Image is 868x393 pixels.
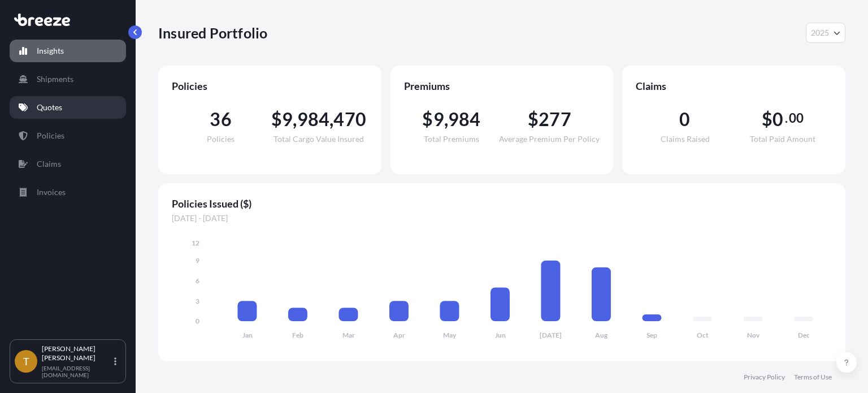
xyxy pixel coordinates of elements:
span: 2025 [811,27,829,38]
tspan: 9 [196,256,199,265]
p: Insured Portfolio [158,24,267,42]
span: Claims Raised [661,135,710,143]
span: Total Premiums [424,135,479,143]
tspan: Nov [747,331,760,339]
span: $ [528,110,539,128]
span: Total Paid Amount [750,135,815,143]
span: 9 [433,110,444,128]
span: [DATE] - [DATE] [172,213,832,224]
p: Claims [37,158,61,170]
tspan: Apr [393,331,405,339]
span: 0 [679,110,690,128]
a: Privacy Policy [744,373,785,382]
a: Terms of Use [794,373,832,382]
span: 984 [448,110,481,128]
span: Premiums [404,79,600,93]
tspan: 6 [196,277,199,285]
span: 00 [789,114,804,123]
span: T [23,356,29,367]
a: Insights [10,40,126,62]
span: 9 [282,110,293,128]
tspan: Oct [697,331,709,339]
p: Invoices [37,187,66,198]
tspan: Sep [646,331,657,339]
span: Policies Issued ($) [172,197,832,210]
a: Claims [10,153,126,175]
span: $ [422,110,433,128]
span: , [329,110,333,128]
span: 0 [772,110,783,128]
a: Policies [10,124,126,147]
a: Shipments [10,68,126,90]
tspan: Dec [798,331,810,339]
tspan: 0 [196,317,199,325]
span: , [293,110,297,128]
tspan: [DATE] [540,331,562,339]
span: , [444,110,448,128]
tspan: Jan [242,331,253,339]
span: Policies [207,135,235,143]
p: Shipments [37,74,73,85]
p: Insights [37,45,64,57]
span: Policies [172,79,368,93]
tspan: Aug [595,331,608,339]
p: Quotes [37,102,62,113]
p: [EMAIL_ADDRESS][DOMAIN_NAME] [42,365,112,378]
button: Year Selector [806,23,845,43]
tspan: 12 [192,239,199,247]
a: Quotes [10,96,126,119]
tspan: 3 [196,297,199,305]
span: 984 [297,110,330,128]
a: Invoices [10,181,126,204]
tspan: Mar [342,331,355,339]
span: Average Premium Per Policy [499,135,600,143]
p: Policies [37,130,64,141]
span: 277 [539,110,571,128]
span: $ [762,110,772,128]
span: Claims [636,79,832,93]
p: [PERSON_NAME] [PERSON_NAME] [42,344,112,362]
tspan: Jun [495,331,506,339]
span: Total Cargo Value Insured [274,135,364,143]
span: 36 [210,110,231,128]
span: 470 [333,110,366,128]
span: . [785,114,788,123]
tspan: Feb [292,331,303,339]
span: $ [271,110,282,128]
tspan: May [443,331,457,339]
